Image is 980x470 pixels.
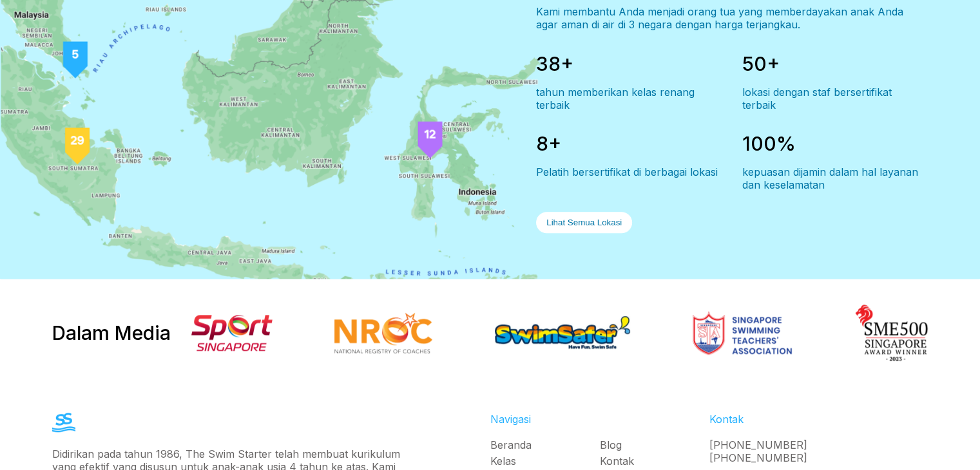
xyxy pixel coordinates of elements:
[600,438,709,451] a: Blog
[600,455,709,467] a: Kontak
[742,52,928,75] div: 50+
[536,5,928,31] div: Kami membantu Anda menjadi orang tua yang memberdayakan anak Anda agar aman di air di 3 negara de...
[742,132,928,155] div: 100%
[742,165,928,191] div: kepuasan dijamin dalam hal layanan dan keselamatan
[490,455,600,467] a: Kelas
[536,86,722,111] div: tahun memberikan kelas renang terbaik
[490,413,709,426] div: Navigasi
[52,413,75,432] img: The Swim Starter Logo
[536,165,722,178] div: Pelatih bersertifikat di berbagai lokasi
[536,52,722,75] div: 38+
[490,438,600,451] a: Beranda
[536,212,632,233] button: Lihat Semua Lokasi
[709,438,807,451] a: [PHONE_NUMBER]
[536,132,722,155] div: 8+
[709,413,928,426] div: Kontak
[709,451,807,464] a: [PHONE_NUMBER]
[52,321,171,344] div: Dalam Media
[742,86,928,111] div: lokasi dengan staf bersertifikat terbaik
